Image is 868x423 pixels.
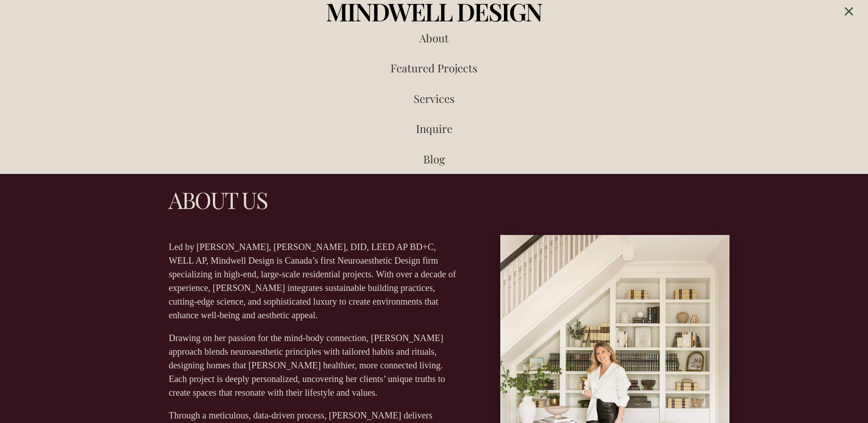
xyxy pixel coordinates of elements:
a: Services [7,83,861,113]
p: Drawing on her passion for the mind-body connection, [PERSON_NAME] approach blends neuroaesthetic... [169,331,458,399]
h1: About Us [169,186,267,214]
span: Featured Projects [390,61,478,75]
span: Blog [423,152,445,166]
a: Blog [7,144,861,174]
span: Services [414,91,455,106]
p: Led by [PERSON_NAME], [PERSON_NAME], DID, LEED AP BD+C, WELL AP, Mindwell Design is Canada’s firs... [169,240,458,322]
a: Featured Projects [7,53,861,83]
a: About [7,23,861,53]
span: About [419,31,449,45]
span: Inquire [416,121,452,136]
a: Inquire [7,113,861,143]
